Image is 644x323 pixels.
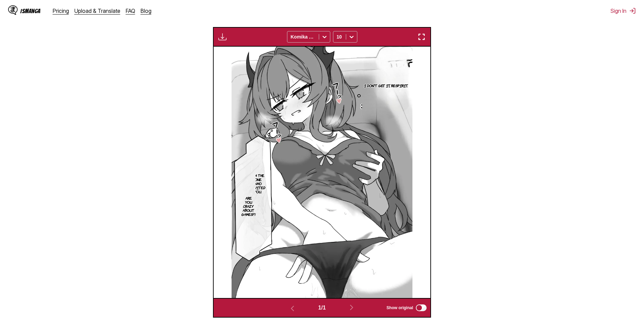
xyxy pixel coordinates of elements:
a: Upload & Translate [74,7,120,14]
img: Manga Panel [232,47,412,298]
a: Blog [141,7,151,14]
img: Sign out [629,7,636,14]
div: IsManga [20,8,41,14]
span: Show original [386,305,413,310]
button: Sign In [611,7,636,14]
p: Are you crazy about games?! [240,195,257,218]
p: I'm the one who invited you. [249,172,267,195]
input: Show original [416,304,427,311]
img: Enter fullscreen [418,33,426,41]
a: IsManga LogoIsManga [8,5,53,16]
p: I don't get it, respirit. [363,82,409,89]
img: Download translated images [218,33,226,41]
a: FAQ [126,7,135,14]
img: Next page [348,303,356,312]
img: IsManga Logo [8,5,18,15]
span: 1 / 1 [318,305,326,311]
img: Previous page [288,304,296,313]
a: Pricing [53,7,69,14]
